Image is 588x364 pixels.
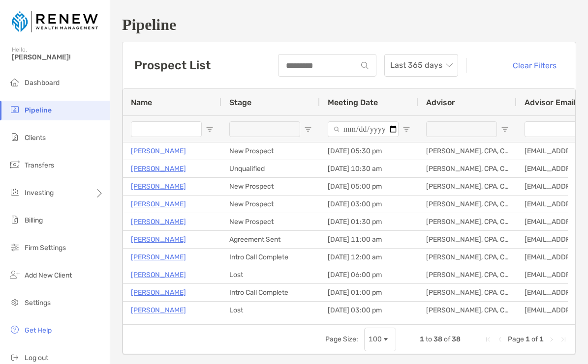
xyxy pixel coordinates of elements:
div: [DATE] 03:00 pm [320,196,418,213]
a: [PERSON_NAME] [131,180,186,193]
div: Lost [221,302,320,319]
a: [PERSON_NAME] [131,269,186,281]
img: pipeline icon [9,104,21,115]
div: First Page [484,336,492,343]
div: Intro Call Complete [221,284,320,301]
div: [PERSON_NAME], CPA, CFP® [418,196,517,213]
span: to [426,335,432,343]
img: transfers icon [9,159,21,170]
a: [PERSON_NAME] [131,286,186,299]
div: New Prospect [221,178,320,195]
span: Pipeline [25,106,52,114]
div: New Prospect [221,142,320,160]
div: Unqualified [221,160,320,177]
div: Next Page [548,336,556,343]
div: Last Page [559,336,567,343]
span: Transfers [25,161,54,169]
a: [PERSON_NAME] [131,304,186,316]
div: Page Size: [325,335,358,343]
div: Page Size [364,328,396,351]
img: logout icon [9,351,21,363]
a: [PERSON_NAME] [131,145,186,157]
span: Meeting Date [328,98,378,107]
img: clients icon [9,131,21,143]
span: Settings [25,299,51,307]
div: Previous Page [496,336,504,343]
span: [PERSON_NAME]! [12,53,104,61]
div: [DATE] 03:00 pm [320,302,418,319]
a: [PERSON_NAME] [131,198,186,210]
div: [DATE] 01:30 pm [320,213,418,230]
img: input icon [361,62,369,69]
div: [DATE] 05:00 pm [320,178,418,195]
a: [PERSON_NAME] [131,216,186,228]
div: 100 [369,335,382,343]
span: Clients [25,134,46,142]
span: Firm Settings [25,244,66,252]
div: [PERSON_NAME], CPA, CFP® [418,160,517,177]
img: firm-settings icon [9,241,21,253]
span: Last 365 days [390,55,452,76]
h1: Pipeline [122,16,576,34]
button: Open Filter Menu [304,125,312,133]
div: Agreement Sent [221,231,320,248]
a: [PERSON_NAME] [131,251,186,263]
img: settings icon [9,296,21,308]
img: add_new_client icon [9,269,21,280]
div: [PERSON_NAME], CPA, CFP® [418,213,517,230]
input: Meeting Date Filter Input [328,121,399,137]
span: Stage [229,98,251,107]
span: Name [131,98,152,107]
div: [PERSON_NAME], CPA, CFP® [418,302,517,319]
p: [PERSON_NAME] [131,163,186,175]
div: Lost [221,266,320,283]
span: Investing [25,189,54,197]
div: [PERSON_NAME], CPA, CFP® [418,266,517,283]
div: [DATE] 10:30 am [320,160,418,177]
span: Get Help [25,326,52,335]
span: 1 [539,335,544,343]
img: Zoe Logo [12,4,98,39]
button: Open Filter Menu [501,125,509,133]
span: Billing [25,216,43,224]
img: dashboard icon [9,76,21,88]
button: Open Filter Menu [206,125,214,133]
span: 38 [433,335,442,343]
div: [PERSON_NAME], CPA, CFP® [418,178,517,195]
div: New Prospect [221,213,320,230]
img: get-help icon [9,324,21,336]
span: Dashboard [25,79,60,87]
span: 1 [420,335,424,343]
span: Advisor [426,98,455,107]
div: [PERSON_NAME], CPA, CFP® [418,231,517,248]
span: Page [508,335,524,343]
img: billing icon [9,214,21,225]
div: Intro Call Complete [221,249,320,266]
span: Add New Client [25,271,72,280]
div: [DATE] 11:00 am [320,231,418,248]
div: [DATE] 05:30 pm [320,142,418,160]
div: [PERSON_NAME], CPA, CFP® [418,284,517,301]
button: Clear Filters [497,55,564,76]
h3: Prospect List [134,58,211,72]
div: [PERSON_NAME], CPA, CFP® [418,142,517,160]
div: [PERSON_NAME], CPA, CFP® [418,249,517,266]
span: Advisor Email [525,98,576,107]
div: [DATE] 12:00 am [320,249,418,266]
span: 38 [452,335,461,343]
img: investing icon [9,186,21,198]
button: Open Filter Menu [402,125,410,133]
a: [PERSON_NAME] [131,233,186,246]
div: [DATE] 06:00 pm [320,266,418,283]
span: Log out [25,354,48,362]
div: New Prospect [221,196,320,213]
span: of [444,335,450,343]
